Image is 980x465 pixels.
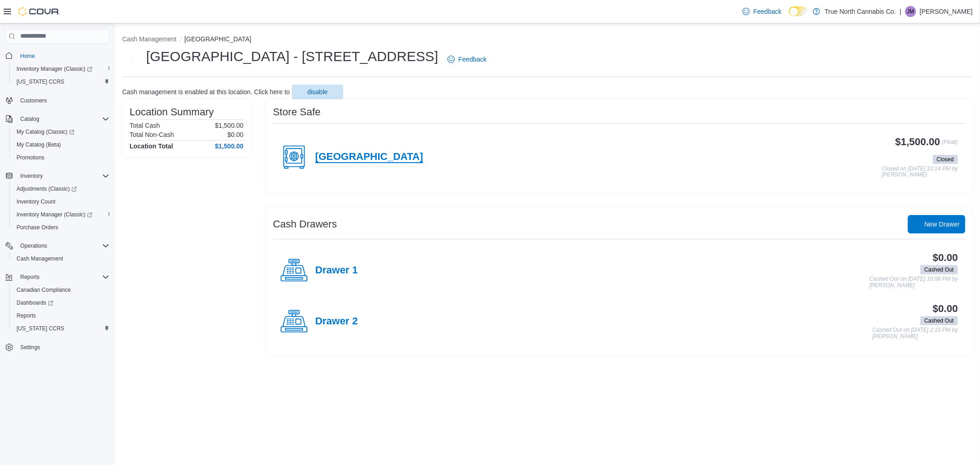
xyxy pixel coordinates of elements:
[13,297,109,308] span: Dashboards
[882,166,958,178] p: Closed on [DATE] 10:14 PM by [PERSON_NAME]
[2,271,113,284] button: Reports
[17,141,61,148] span: My Catalog (Beta)
[872,327,958,340] p: Cashed Out on [DATE] 2:19 PM by [PERSON_NAME]
[753,7,782,16] span: Feedback
[6,45,109,378] nav: Complex example
[17,325,64,332] span: [US_STATE] CCRS
[315,265,358,277] h4: Drawer 1
[18,7,60,16] img: Cova
[17,154,45,161] span: Promotions
[2,170,113,182] button: Inventory
[17,224,58,231] span: Purchase Orders
[9,296,113,309] a: Dashboards
[130,142,173,150] h4: Location Total
[122,50,141,68] button: Next
[9,221,113,234] button: Purchase Orders
[9,182,113,195] a: Adjustments (Classic)
[9,138,113,151] button: My Catalog (Beta)
[9,322,113,335] button: [US_STATE] CCRS
[9,252,113,265] button: Cash Management
[13,196,109,207] span: Inventory Count
[9,75,113,88] button: [US_STATE] CCRS
[20,115,39,123] span: Catalog
[17,272,43,283] button: Reports
[122,35,176,43] button: Cash Management
[2,239,113,252] button: Operations
[13,253,109,264] span: Cash Management
[17,113,43,125] button: Catalog
[13,209,109,220] span: Inventory Manager (Classic)
[13,284,74,295] a: Canadian Compliance
[907,6,914,17] span: JM
[9,62,113,75] a: Inventory Manager (Classic)
[13,196,59,207] a: Inventory Count
[215,122,244,129] p: $1,500.00
[13,63,96,74] a: Inventory Manager (Classic)
[17,341,109,353] span: Settings
[184,35,251,43] button: [GEOGRAPHIC_DATA]
[17,51,39,62] a: Home
[215,142,244,150] h4: $1,500.00
[122,34,973,45] nav: An example of EuiBreadcrumbs
[2,340,113,354] button: Settings
[17,95,51,106] a: Customers
[933,303,958,314] h3: $0.00
[13,76,68,87] a: [US_STATE] CCRS
[13,152,48,163] a: Promotions
[17,50,109,62] span: Home
[146,47,438,66] h1: [GEOGRAPHIC_DATA] - [STREET_ADDRESS]
[130,122,160,129] h6: Total Cash
[17,128,74,136] span: My Catalog (Classic)
[9,151,113,164] button: Promotions
[908,215,965,233] button: New Drawer
[937,155,954,164] span: Closed
[17,170,46,181] button: Inventory
[17,240,51,251] button: Operations
[20,172,43,180] span: Inventory
[17,113,109,125] span: Catalog
[9,284,113,296] button: Canadian Compliance
[13,323,68,334] a: [US_STATE] CCRS
[2,113,113,125] button: Catalog
[273,107,321,118] h3: Store Safe
[17,299,53,306] span: Dashboards
[17,185,77,193] span: Adjustments (Classic)
[130,131,174,138] h6: Total Non-Cash
[17,170,109,181] span: Inventory
[920,265,958,274] span: Cashed Out
[9,125,113,138] a: My Catalog (Classic)
[869,276,958,289] p: Cashed Out on [DATE] 10:06 PM by [PERSON_NAME]
[13,253,67,264] a: Cash Management
[933,155,958,164] span: Closed
[13,297,57,308] a: Dashboards
[13,222,62,233] a: Purchase Orders
[20,52,35,60] span: Home
[942,136,958,153] p: (Float)
[13,126,109,137] span: My Catalog (Classic)
[13,209,96,220] a: Inventory Manager (Classic)
[900,6,901,17] p: |
[17,78,64,85] span: [US_STATE] CCRS
[20,273,40,281] span: Reports
[444,50,490,68] a: Feedback
[739,2,785,21] a: Feedback
[130,107,214,118] h3: Location Summary
[2,94,113,107] button: Customers
[122,88,290,96] p: Cash management is enabled at this location. Click here to
[13,126,78,137] a: My Catalog (Classic)
[315,316,358,328] h4: Drawer 2
[13,310,109,321] span: Reports
[13,284,109,295] span: Canadian Compliance
[17,255,63,262] span: Cash Management
[17,286,71,294] span: Canadian Compliance
[13,183,80,194] a: Adjustments (Classic)
[17,312,36,319] span: Reports
[13,183,109,194] span: Adjustments (Classic)
[13,222,109,233] span: Purchase Orders
[924,266,954,274] span: Cashed Out
[17,211,92,218] span: Inventory Manager (Classic)
[13,76,109,87] span: Washington CCRS
[924,317,954,325] span: Cashed Out
[292,85,343,99] button: disable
